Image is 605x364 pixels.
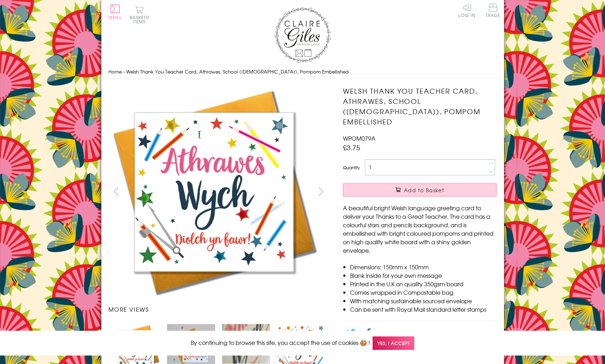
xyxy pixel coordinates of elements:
[313,183,329,199] button: next
[350,271,497,280] li: Blank inside for your own message
[108,305,329,313] h3: More views
[350,288,497,297] li: Comes wrapped in Compostable bag
[130,6,149,24] button: Basket0 items
[350,297,497,305] li: With matching sustainable sourced envelope
[108,86,320,298] img: Welsh Thank You Teacher Card, Athrawes, School (Female), Pompom Embellished
[108,5,122,19] button: Menu
[350,305,497,313] li: Can be sent with Royal Mail standard letter stamps
[108,183,124,199] button: prev
[343,142,360,152] span: £3.75
[486,4,500,17] span: Trade
[108,14,122,20] span: Menu
[486,4,500,19] a: Trade
[274,7,331,63] img: Claire Giles Greetings Cards
[108,65,497,79] nav: breadcrumbs
[126,68,349,75] span: Welsh Thank You Teacher Card, Athrawes, School ([DEMOGRAPHIC_DATA]), Pompom Embellished
[123,68,125,75] span: ›
[222,324,270,364] img: Welsh Thank You Teacher Card, Athrawes, School (Female), Pompom Embellished
[373,336,414,350] span: Yes, I accept
[329,86,541,286] img: Welsh Thank You Teacher Card, Athrawes, School (Female), Pompom Embellished
[133,14,149,25] span: 0 items
[343,134,375,142] span: WPOM079A
[343,183,497,196] button: Add to Basket
[404,187,444,194] span: Add to Basket
[458,4,475,17] a: Log In
[343,86,497,127] h1: Welsh Thank You Teacher Card, Athrawes, School ([DEMOGRAPHIC_DATA]), Pompom Embellished
[343,164,360,171] label: Quantity
[343,204,497,254] p: A beautiful bright Welsh language greeting card to deliver your Thanks to a Great Teacher. The ca...
[350,280,497,288] li: Printed in the U.K on quality 350gsm board
[350,263,497,271] li: Dimensions: 150mm x 150mm
[108,68,122,75] a: Home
